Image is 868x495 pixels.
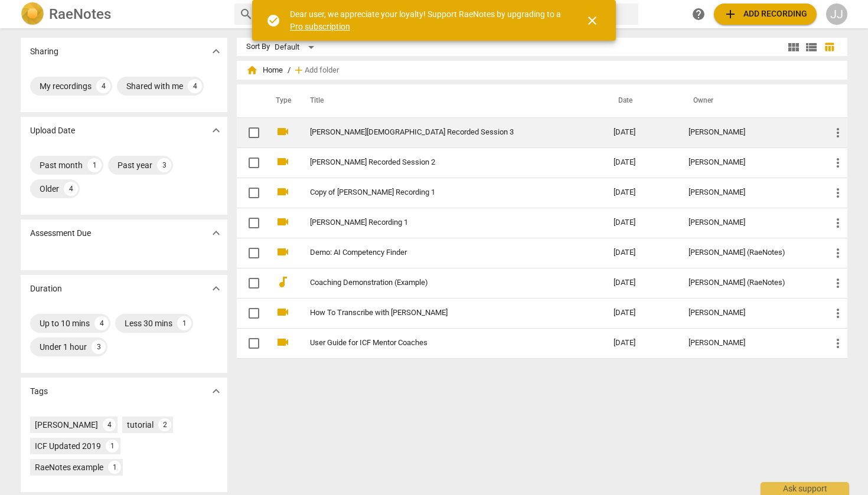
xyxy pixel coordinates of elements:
td: [DATE] [604,147,680,178]
td: [DATE] [604,328,680,358]
div: Up to 10 mins [40,317,90,329]
div: Shared with me [126,80,183,92]
div: Less 30 mins [125,317,172,329]
div: 4 [94,316,109,330]
span: expand_more [209,44,223,58]
span: Home [246,64,283,76]
div: 3 [157,158,171,172]
div: 2 [158,418,171,431]
th: Type [266,84,296,117]
td: [DATE] [604,268,680,298]
button: Upload [714,4,817,25]
button: Close [578,6,606,35]
div: [PERSON_NAME] [688,218,812,227]
a: Copy of [PERSON_NAME] Recording 1 [310,188,571,197]
span: home [246,64,258,76]
a: Pro subscription [290,22,350,31]
td: [DATE] [604,238,680,268]
span: Add folder [305,66,339,75]
span: table_chart [824,41,835,53]
div: [PERSON_NAME] [688,339,812,348]
span: expand_more [209,226,223,240]
th: Owner [679,84,821,117]
span: view_list [804,40,818,54]
span: close [585,14,599,28]
button: Show more [207,280,225,297]
span: more_vert [831,336,845,350]
span: check_circle [266,14,280,28]
th: Title [296,84,604,117]
div: 1 [87,158,102,172]
span: videocam [276,124,290,139]
td: [DATE] [604,298,680,328]
div: 1 [106,440,119,453]
span: videocam [276,245,290,259]
div: Older [40,183,59,195]
div: Past month [40,159,83,171]
button: List view [802,38,820,56]
a: [PERSON_NAME] Recorded Session 2 [310,158,571,167]
a: How To Transcribe with [PERSON_NAME] [310,309,571,317]
p: Tags [30,385,48,398]
a: Help [688,4,709,25]
div: 4 [188,79,202,93]
span: add [293,64,305,76]
button: JJ [826,4,847,25]
span: view_module [787,40,801,54]
p: Assessment Due [30,227,91,240]
div: tutorial [127,419,154,431]
a: LogoRaeNotes [21,2,225,26]
div: RaeNotes example [35,461,103,473]
span: videocam [276,335,290,349]
div: Sort By [246,42,270,51]
button: Show more [207,122,225,139]
div: Ask support [761,482,849,495]
span: expand_more [209,384,223,398]
div: [PERSON_NAME] (RaeNotes) [688,248,812,257]
a: User Guide for ICF Mentor Coaches [310,339,571,348]
button: Tile view [785,38,802,56]
span: help [691,7,706,21]
span: Add recording [723,7,807,21]
button: Show more [207,224,225,242]
span: / [288,66,291,75]
div: Past year [118,159,152,171]
button: Show more [207,382,225,400]
span: more_vert [831,186,845,200]
button: Show more [207,42,225,60]
div: My recordings [40,80,92,92]
div: [PERSON_NAME] [35,419,98,431]
span: more_vert [831,246,845,260]
p: Duration [30,283,62,295]
span: search [239,7,253,21]
div: [PERSON_NAME] [688,158,812,167]
div: 4 [103,418,116,431]
div: 4 [64,182,78,196]
a: [PERSON_NAME] Recording 1 [310,218,571,227]
th: Date [604,84,680,117]
div: [PERSON_NAME] [688,128,812,137]
a: Demo: AI Competency Finder [310,248,571,257]
div: [PERSON_NAME] [688,309,812,317]
span: expand_more [209,123,223,137]
div: [PERSON_NAME] (RaeNotes) [688,278,812,287]
p: Upload Date [30,124,75,137]
img: Logo [21,2,44,26]
span: add [723,7,738,21]
span: more_vert [831,126,845,140]
span: videocam [276,215,290,229]
td: [DATE] [604,208,680,238]
div: 3 [92,340,106,354]
span: videocam [276,155,290,169]
div: 4 [96,79,110,93]
span: videocam [276,185,290,199]
div: Default [275,38,318,57]
div: Under 1 hour [40,341,87,353]
button: Table view [820,38,838,56]
div: ICF Updated 2019 [35,440,101,452]
div: [PERSON_NAME] [688,188,812,197]
span: videocam [276,305,290,319]
a: [PERSON_NAME][DEMOGRAPHIC_DATA] Recorded Session 3 [310,128,571,137]
h2: RaeNotes [49,6,111,22]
